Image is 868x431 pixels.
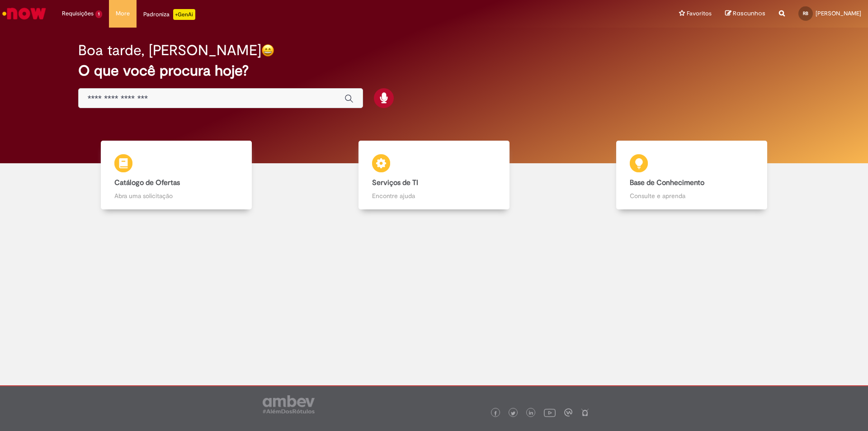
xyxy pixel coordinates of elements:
img: logo_footer_naosei.png [581,408,589,417]
p: Encontre ajuda [372,191,496,200]
p: Consulte e aprenda [630,191,754,200]
p: +GenAi [173,9,195,20]
span: RB [803,10,808,16]
b: Catálogo de Ofertas [114,178,180,187]
span: 1 [95,10,102,18]
a: Base de Conhecimento Consulte e aprenda [563,141,821,210]
div: Padroniza [143,9,195,20]
img: logo_footer_workplace.png [564,408,572,417]
span: [PERSON_NAME] [816,9,861,17]
img: logo_footer_ambev_rotulo_gray.png [263,395,315,413]
img: logo_footer_linkedin.png [529,411,533,416]
img: logo_footer_youtube.png [544,407,556,418]
a: Catálogo de Ofertas Abra uma solicitação [47,141,305,210]
span: Rascunhos [733,9,765,18]
img: ServiceNow [1,5,47,23]
a: Serviços de TI Encontre ajuda [305,141,563,210]
p: Abra uma solicitação [114,191,238,200]
span: Favoritos [687,9,712,18]
img: logo_footer_facebook.png [493,411,498,416]
b: Serviços de TI [372,178,418,187]
a: Rascunhos [725,9,765,18]
b: Base de Conhecimento [630,178,704,187]
h2: O que você procura hoje? [78,63,790,79]
span: Requisições [62,9,94,18]
img: happy-face.png [261,44,274,57]
span: More [116,9,130,18]
img: logo_footer_twitter.png [511,411,515,416]
h2: Boa tarde, [PERSON_NAME] [78,43,261,58]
